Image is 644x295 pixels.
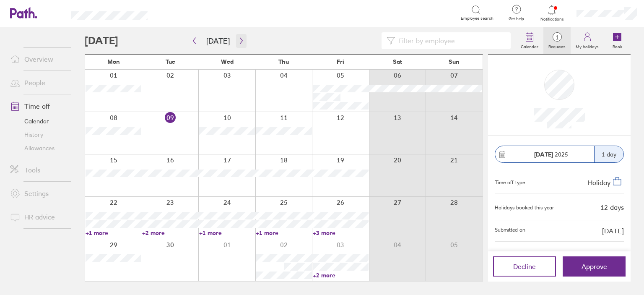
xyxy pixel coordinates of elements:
span: Decline [513,263,536,270]
button: Approve [563,256,626,277]
span: Get help [503,16,530,21]
span: 1 [543,34,571,41]
span: Thu [278,58,289,65]
a: People [3,74,71,91]
a: Time off [3,98,71,115]
a: +3 more [313,229,369,237]
span: [DATE] [602,227,624,235]
div: 12 days [600,204,624,211]
button: Decline [493,256,556,277]
span: Sun [449,58,460,65]
a: Book [604,27,631,54]
span: Submitted on [495,227,525,235]
a: +1 more [256,229,312,237]
span: Holiday [588,178,610,187]
a: History [3,128,71,141]
span: Employee search [461,16,493,21]
span: Wed [221,58,234,65]
a: Settings [3,185,71,202]
a: Notifications [538,4,566,22]
a: +1 more [199,229,255,237]
a: My holidays [571,27,604,54]
label: Calendar [516,42,543,50]
button: [DATE] [200,34,236,48]
a: +2 more [313,272,369,279]
a: +2 more [142,229,198,237]
div: 1 day [594,146,623,162]
label: Requests [543,42,571,50]
span: Mon [107,58,120,65]
div: Holidays booked this year [495,205,554,211]
a: 1Requests [543,27,571,54]
a: Tools [3,162,71,178]
a: Calendar [3,115,71,128]
label: My holidays [571,42,604,50]
input: Filter by employee [395,33,506,49]
a: Allowances [3,141,71,155]
div: Time off type [495,176,525,186]
span: Tue [166,58,175,65]
a: +1 more [86,229,141,237]
span: Approve [582,263,607,270]
span: Notifications [538,17,566,22]
a: Calendar [516,27,543,54]
strong: [DATE] [534,151,553,158]
a: HR advice [3,209,71,225]
div: Search [170,9,192,16]
span: Fri [337,58,344,65]
label: Book [608,42,627,50]
span: Sat [393,58,402,65]
a: Overview [3,51,71,68]
span: 2025 [534,151,568,158]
